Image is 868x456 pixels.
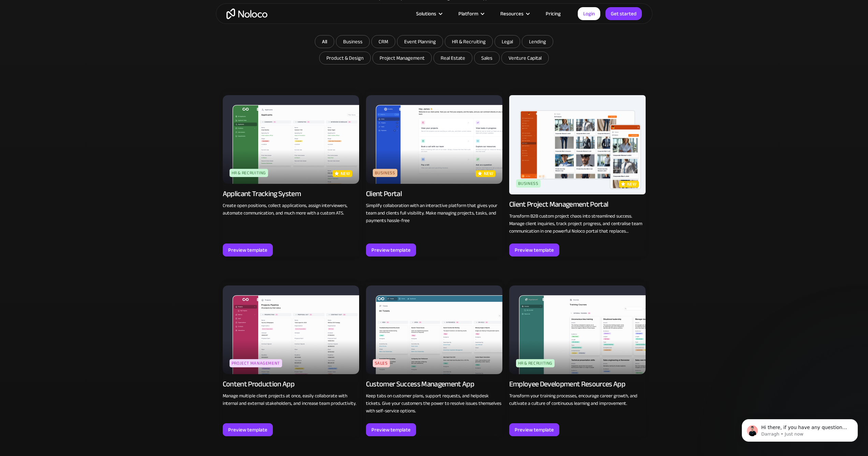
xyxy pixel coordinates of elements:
[228,425,267,434] div: Preview template
[416,9,436,18] div: Solutions
[509,282,646,436] a: HR & RecruitingEmployee Development Resources AppTransform your training processes, encourage car...
[223,189,301,198] div: Applicant Tracking System
[578,7,600,20] a: Login
[516,359,555,367] div: HR & Recruiting
[366,189,402,198] div: Client Portal
[458,9,478,18] div: Platform
[223,392,359,407] p: Manage multiple client projects at once, easily collaborate with internal and external stakeholde...
[509,200,608,209] div: Client Project Management Portal
[228,246,267,254] div: Preview template
[509,392,646,407] p: Transform your training processes, encourage career growth, and cultivate a culture of continuous...
[366,202,502,224] p: Simplify collaboration with an interactive platform that gives your team and clients full visibil...
[373,359,390,367] div: Sales
[484,170,494,177] p: new
[371,425,411,434] div: Preview template
[223,282,359,436] a: Project ManagementContent Production AppManage multiple client projects at once, easily collabora...
[366,282,502,436] a: SalesCustomer Success Management AppKeep tabs on customer plans, support requests, and helpdesk t...
[509,379,626,389] div: Employee Development Resources App
[226,9,267,19] a: home
[537,9,569,18] a: Pricing
[732,405,868,453] iframe: Intercom notifications message
[605,7,642,20] a: Get started
[223,202,359,217] p: Create open positions, collect applications, assign interviewers, automate communication, and muc...
[492,9,537,18] div: Resources
[627,181,637,188] p: new
[500,9,524,18] div: Resources
[223,92,359,256] a: HR & RecruitingnewApplicant Tracking SystemCreate open positions, collect applications, assign in...
[515,425,554,434] div: Preview template
[366,392,502,415] p: Keep tabs on customer plans, support requests, and helpdesk tickets. Give your customers the powe...
[230,169,268,177] div: HR & Recruiting
[509,212,646,235] p: Transform B2B custom project chaos into streamlined success. Manage client inquiries, track proje...
[516,179,541,188] div: Business
[509,92,646,256] a: BusinessnewClient Project Management PortalTransform B2B custom project chaos into streamlined su...
[341,170,350,177] p: new
[515,246,554,254] div: Preview template
[366,92,502,256] a: BusinessnewClient PortalSimplify collaboration with an interactive platform that gives your team ...
[366,379,474,389] div: Customer Success Management App
[408,9,450,18] div: Solutions
[230,359,282,367] div: Project Management
[373,169,397,177] div: Business
[371,246,411,254] div: Preview template
[450,9,492,18] div: Platform
[298,35,571,66] form: Email Form
[315,35,334,48] a: All
[223,379,294,389] div: Content Production App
